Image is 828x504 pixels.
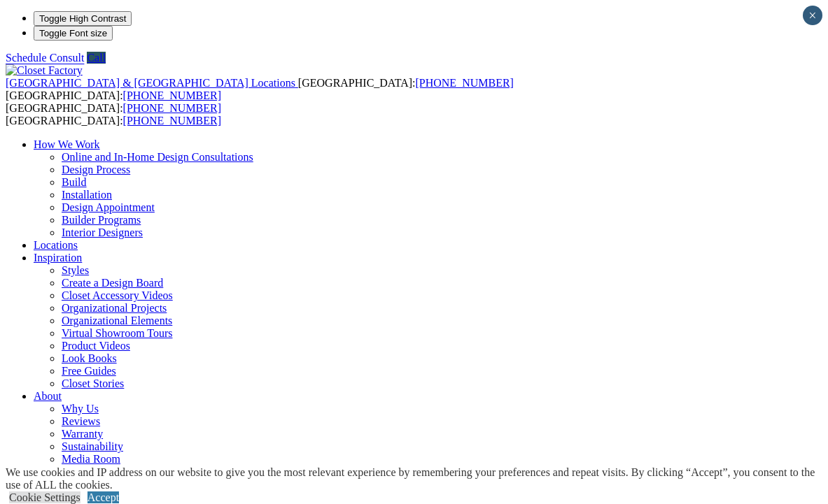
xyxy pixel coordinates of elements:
a: Organizational Elements [62,315,172,326]
a: Schedule Consult [6,52,84,64]
a: Warranty [62,428,103,440]
a: Closet Accessory Videos [62,289,173,301]
a: Virtual Showroom Tours [62,327,173,339]
div: We use cookies and IP address on our website to give you the most relevant experience by remember... [6,466,828,491]
a: Interior Designers [62,226,143,238]
a: [GEOGRAPHIC_DATA] & [GEOGRAPHIC_DATA] Locations [6,77,298,89]
a: Sustainability [62,440,123,452]
a: Online and In-Home Design Consultations [62,151,253,163]
a: Media Room [62,453,120,465]
a: Reviews [62,415,100,427]
a: Cookie Settings [9,491,80,503]
a: [PHONE_NUMBER] [415,77,513,89]
a: Design Process [62,164,130,175]
a: Inspiration [34,252,82,264]
a: [PHONE_NUMBER] [123,102,221,114]
a: Call [87,52,106,64]
a: Styles [62,264,89,276]
a: Build [62,176,87,188]
a: [PHONE_NUMBER] [123,89,221,101]
a: Design Appointment [62,201,155,213]
a: Accept [87,491,119,503]
a: Free Guides [62,365,116,377]
button: Toggle High Contrast [34,11,132,26]
a: Closet Stories [62,377,124,389]
span: Toggle High Contrast [39,13,126,24]
a: Why Us [62,403,99,415]
a: About [34,390,62,402]
a: Closet Factory Cares [62,466,155,477]
button: Toggle Font size [34,26,113,41]
a: Organizational Projects [62,302,167,314]
a: [PHONE_NUMBER] [123,115,221,127]
span: [GEOGRAPHIC_DATA]: [GEOGRAPHIC_DATA]: [6,77,514,101]
a: Look Books [62,352,117,364]
span: Toggle Font size [39,28,107,38]
a: Locations [34,239,78,251]
button: Close [803,6,822,25]
span: [GEOGRAPHIC_DATA] & [GEOGRAPHIC_DATA] Locations [6,77,295,89]
a: Create a Design Board [62,277,163,289]
a: Builder Programs [62,214,141,226]
a: Product Videos [62,340,130,352]
a: Installation [62,189,112,201]
img: Closet Factory [6,64,83,77]
a: How We Work [34,138,100,150]
span: [GEOGRAPHIC_DATA]: [GEOGRAPHIC_DATA]: [6,102,221,127]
